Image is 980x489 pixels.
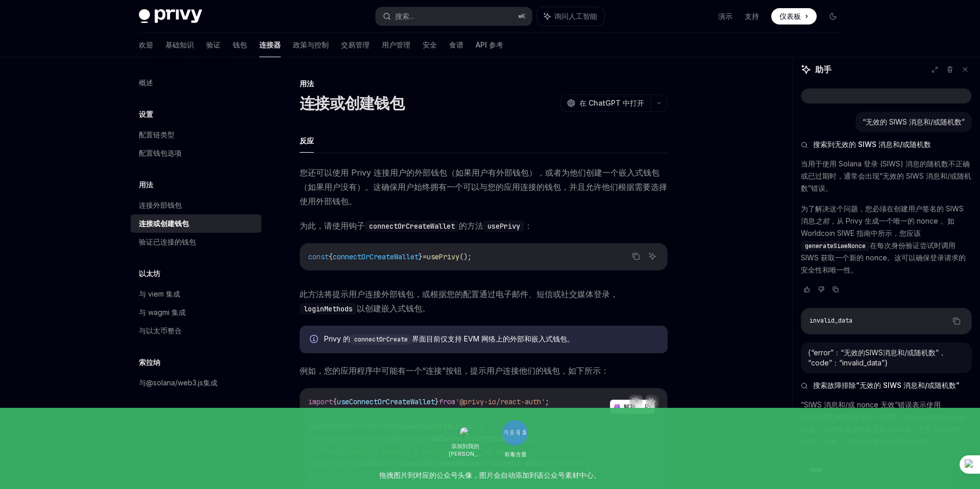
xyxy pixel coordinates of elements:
font: 验证已连接的钱包 [139,237,196,246]
a: 钱包 [233,33,247,57]
a: 连接器 [259,33,281,57]
img: 深色标志 [139,9,202,23]
font: 当用于使用 Solana 登录 (SIWS) 消息的随机数不正确或已过期时，通常会出现“无效的 SIWS 消息和/或随机数”错误。 [801,159,971,192]
button: 询问人工智能 [646,250,659,263]
font: 与 wagmi 集成 [139,308,186,316]
font: 政策与控制 [293,40,329,49]
a: 与@solana/web3.js集成 [131,374,261,392]
span: } [435,397,439,406]
a: 安全 [423,33,437,57]
span: usePrivy [427,252,459,261]
font: 食谱 [449,40,463,49]
a: 验证 [206,33,220,57]
font: 仪表板 [779,12,801,20]
span: '@privy-io/react-auth' [455,397,545,406]
font: {“error”：“无效的SIWS消息和/或随机数”，“code”：“invalid_data”} [808,348,946,367]
a: 基础知识 [165,33,194,57]
a: 演示 [718,11,732,21]
font: “无效的 SIWS 消息和/或随机数” [863,117,965,126]
font: 基础知识 [165,40,194,49]
font: 在每次身份验证尝试时调用 SIWS 获取一个新的 nonce。这可以确保登录请求的安全性和唯一性。 [801,241,966,274]
a: 与 viem 集成 [131,285,261,303]
font: 连接或创建钱包 [139,219,189,228]
a: 配置钱包选项 [131,144,261,162]
font: 连接外部钱包 [139,201,182,209]
code: usePrivy [483,221,524,232]
font: 从 Privy 生成一个唯一的 nonce 。如 Worldcoin SIWE 指南中所示，您应该 [801,216,954,237]
a: 欢迎 [139,33,153,57]
svg: 信息 [310,335,320,345]
font: 与 viem 集成 [139,289,180,298]
button: 复制代码块中的内容 [629,395,643,408]
font: 以太坊 [139,269,160,278]
span: import [308,397,333,406]
button: 搜索...⌘K [376,7,532,26]
font: 搜索故障排除“无效的 SIWS 消息和/或随机数” [813,381,960,389]
a: 概述 [131,74,261,92]
font: 连接器 [259,40,281,49]
font: 支持 [745,12,759,20]
span: useConnectOrCreateWallet [337,397,435,406]
span: (); [459,252,472,261]
font: 演示 [718,12,732,20]
span: const [308,252,329,261]
font: 为了解决这个问题，您必须在创建用户签名的 SIWS 消息 [801,204,964,225]
font: 反应 [300,136,314,145]
a: 支持 [745,11,759,21]
button: 询问人工智能 [646,395,659,408]
a: 连接或创建钱包 [131,214,261,233]
font: 配置钱包选项 [139,149,182,157]
font: K [521,12,526,20]
font: 概述 [139,78,153,87]
button: 切换暗模式 [825,8,841,25]
font: 您还可以使用 Privy 连接用户的外部钱包（如果用户有外部钱包），或者为他们创建一个嵌入式钱包（如果用户没有）。这确保用户始终拥有一个可以与您的应用连接的钱包，并且允许他们根据需要选择使用外部钱包。 [300,167,667,206]
font: 助手 [815,64,831,75]
font: ⌘ [518,12,521,20]
a: API 参考 [476,33,503,57]
a: 仪表板 [771,8,817,25]
font: 用法 [139,180,153,189]
a: 食谱 [449,33,463,57]
button: 反应 [300,129,314,153]
font: 设置 [139,110,153,118]
font: 以创建嵌入式钱包。 [357,303,430,313]
font: 连接或创建钱包 [300,94,404,112]
font: 与以太币整合 [139,326,182,335]
font: 界面目前仅支持 EVM 网络上的外部和嵌入式钱包。 [412,334,574,343]
font: 询问人工智能 [554,12,597,20]
span: connectOrCreateWallet [333,252,419,261]
font: Privy 的 [324,334,350,343]
span: { [333,397,337,406]
span: invalid_data [810,316,852,325]
button: 复制代码块中的内容 [629,250,643,263]
font: 搜索到无效的 SIWS 消息和/或随机数 [813,140,931,149]
font: 欢迎 [139,40,153,49]
font: 交易管理 [341,40,370,49]
font: 配置链类型 [139,130,175,139]
span: } [419,252,423,261]
font: 用户管理 [382,40,410,49]
font: 搜索... [395,12,414,20]
button: 复制代码块中的内容 [950,314,963,328]
font: 为此，请使用钩子 [300,221,365,231]
button: 搜索到无效的 SIWS 消息和/或随机数 [801,139,972,150]
a: 用户管理 [382,33,410,57]
a: 连接外部钱包 [131,196,261,214]
a: 与以太币整合 [131,322,261,340]
font: API 参考 [476,40,503,49]
span: generateSiweNonce [805,242,866,250]
a: 与 wagmi 集成 [131,303,261,322]
code: connectOrCreate [350,334,412,345]
button: 搜索故障排除“无效的 SIWS 消息和/或随机数” [801,380,972,390]
font: 此方法将提示用户连接外部钱包，或根据您的配置通过电子邮件、短信或社交媒体登录， [300,289,618,299]
button: 询问人工智能 [537,7,604,26]
a: 配置链类型 [131,126,261,144]
font: 索拉纳 [139,358,160,366]
font: 钱包 [233,40,247,49]
span: { [329,252,333,261]
span: from [439,397,455,406]
code: loginMethods [300,303,357,314]
font: 在 ChatGPT 中打开 [579,99,644,107]
code: connectOrCreateWallet [365,221,459,232]
font: 用法 [300,79,314,88]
